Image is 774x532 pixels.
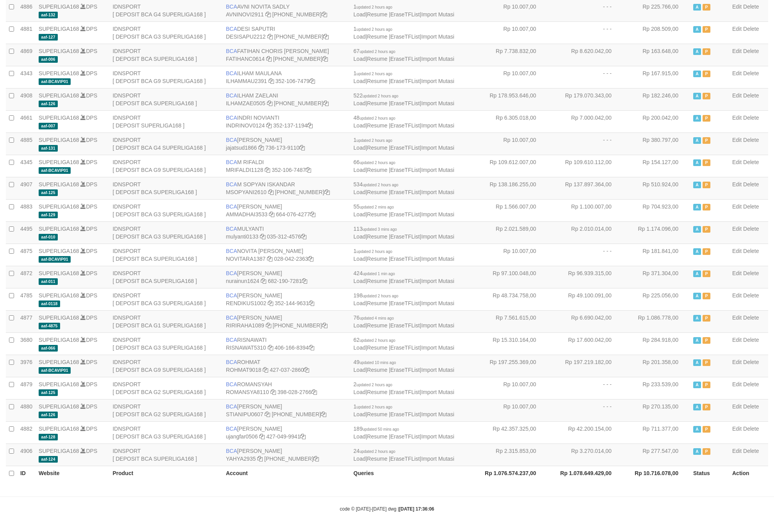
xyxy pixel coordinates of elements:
span: Paused [703,26,710,33]
a: EraseTFList [390,322,420,329]
span: aaf-131 [39,145,58,152]
a: SUPERLIGA168 [39,159,79,165]
td: DESI SAPUTRI [PHONE_NUMBER] [223,21,351,44]
a: Delete [743,292,759,299]
a: Edit [732,292,742,299]
a: EraseTFList [390,233,420,240]
a: SUPERLIGA168 [39,4,79,10]
td: Rp 1.100.007,00 [548,199,623,221]
td: 4883 [17,199,36,221]
a: Delete [743,448,759,454]
td: [PERSON_NAME] 736-173-9110 [223,133,351,155]
a: Resume [367,367,387,373]
a: Resume [367,278,387,284]
td: DPS [36,133,109,155]
span: 1 [354,70,393,76]
span: aaf-006 [39,56,58,63]
a: Import Mutasi [421,389,454,395]
td: 4907 [17,177,36,199]
a: SUPERLIGA168 [39,292,79,299]
a: EraseTFList [390,345,420,351]
td: 4881 [17,21,36,44]
a: Load [354,345,366,351]
a: Import Mutasi [421,56,454,62]
td: - - - [548,133,623,155]
td: DPS [36,44,109,66]
span: updated 2 hours ago [356,5,392,9]
span: | | | [354,48,454,62]
a: SUPERLIGA168 [39,315,79,321]
a: Load [354,78,366,84]
td: ILHAM MAULANA 352-106-7479 [223,66,351,88]
a: SUPERLIGA168 [39,248,79,254]
span: aaf-BCAVIP01 [39,167,71,174]
a: Delete [743,26,759,32]
span: BCA [226,4,237,10]
a: Resume [367,189,387,195]
span: aaf-125 [39,189,58,196]
td: DPS [36,199,109,221]
span: | | | [354,26,454,40]
span: updated 2 hours ago [356,27,392,32]
span: updated 2 hours ago [359,49,395,54]
a: SUPERLIGA168 [39,92,79,99]
td: IDNSPORT [ DEPOSIT BCA G4 SUPERLIGA168 ] [109,133,222,155]
span: Paused [703,93,710,99]
td: INDRI NOVIANTI 352-137-1194 [223,110,351,133]
a: EraseTFList [390,433,420,440]
a: EraseTFList [390,389,420,395]
a: Resume [367,233,387,240]
a: Edit [732,270,742,276]
td: Rp 1.566.007,00 [472,199,548,221]
a: SUPERLIGA168 [39,448,79,454]
td: DPS [36,21,109,44]
a: INDRINOV0124 [226,122,265,129]
td: Rp 109.610.112,00 [548,155,623,177]
a: Load [354,367,366,373]
span: BCA [226,70,237,76]
span: Paused [703,159,710,166]
td: DPS [36,88,109,110]
a: MRIFALDI1128 [226,167,263,173]
a: EraseTFList [390,211,420,217]
span: Active [693,182,701,188]
a: Edit [732,315,742,321]
a: Resume [367,389,387,395]
td: M RIFALDI 352-106-7487 [223,155,351,177]
a: Load [354,322,366,329]
span: aaf-BCAVIP01 [39,78,71,85]
a: jajatsud1866 [226,145,257,151]
a: Import Mutasi [421,34,454,40]
a: SUPERLIGA168 [39,337,79,343]
td: Rp 179.070.343,00 [548,88,623,110]
td: Rp 510.924,00 [623,177,690,199]
a: Resume [367,256,387,262]
span: Active [693,93,701,99]
a: Load [354,56,366,62]
span: BCA [226,159,237,165]
a: Edit [732,381,742,387]
td: DPS [36,177,109,199]
a: Resume [367,100,387,106]
td: 4885 [17,133,36,155]
a: Import Mutasi [421,122,454,129]
span: | | | [354,115,454,129]
a: Edit [732,92,742,99]
span: BCA [226,92,237,99]
a: DESISAPU2212 [226,34,266,40]
td: DPS [36,110,109,133]
a: Delete [743,359,759,365]
a: Import Mutasi [421,345,454,351]
a: SUPERLIGA168 [39,426,79,432]
td: 4908 [17,88,36,110]
a: SUPERLIGA168 [39,48,79,54]
a: Delete [743,403,759,410]
a: Load [354,11,366,18]
a: EraseTFList [390,411,420,417]
a: STIANIPU0607 [226,411,263,417]
a: SUPERLIGA168 [39,115,79,121]
a: EraseTFList [390,278,420,284]
td: Rp 178.953.646,00 [472,88,548,110]
a: EraseTFList [390,122,420,129]
td: Rp 200.042,00 [623,110,690,133]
